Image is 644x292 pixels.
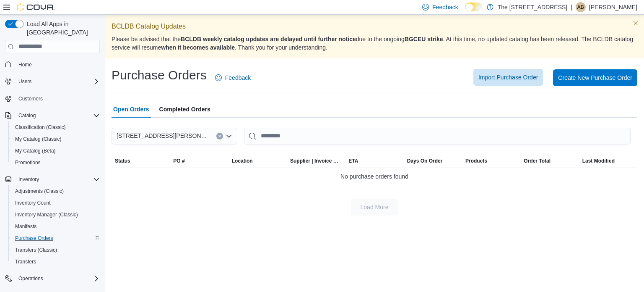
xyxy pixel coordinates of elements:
[465,158,487,164] span: Products
[8,133,103,145] button: My Catalog (Classic)
[232,158,253,164] div: Location
[112,67,207,84] h1: Purchase Orders
[12,198,54,208] a: Inventory Count
[15,93,100,104] span: Customers
[12,122,100,132] span: Classification (Classic)
[170,154,228,168] button: PO #
[8,157,103,168] button: Promotions
[12,210,81,220] a: Inventory Manager (Classic)
[18,78,31,85] span: Users
[244,128,631,145] input: This is a search bar. After typing your query, hit enter to filter the results lower in the page.
[8,197,103,209] button: Inventory Count
[15,76,100,87] span: Users
[15,110,39,121] button: Catalog
[8,185,103,197] button: Adjustments (Classic)
[558,74,632,82] span: Create New Purchase Order
[2,92,103,105] button: Customers
[112,154,170,168] button: Status
[577,2,584,12] span: AB
[351,199,398,216] button: Load More
[12,186,67,196] a: Adjustments (Classic)
[12,245,60,255] a: Transfers (Classic)
[161,44,235,51] strong: when it becomes available
[12,122,69,132] a: Classification (Classic)
[181,36,356,42] strong: BCLDB weekly catalog updates are delayed until further notice
[15,94,46,104] a: Customers
[8,209,103,221] button: Inventory Manager (Classic)
[15,76,35,87] button: Users
[15,60,35,70] a: Home
[15,258,36,265] span: Transfers
[15,174,42,184] button: Inventory
[520,154,579,168] button: Order Total
[2,110,103,121] button: Catalog
[465,11,465,12] span: Dark Mode
[290,158,342,164] span: Supplier | Invoice Number
[12,146,59,156] a: My Catalog (Beta)
[8,244,103,256] button: Transfers (Classic)
[579,154,637,168] button: Last Modified
[12,146,100,156] span: My Catalog (Beta)
[582,158,615,164] span: Last Modified
[15,59,100,70] span: Home
[524,158,551,164] span: Order Total
[12,198,100,208] span: Inventory Count
[15,159,41,166] span: Promotions
[348,158,358,164] span: ETA
[405,36,443,42] strong: BGCEU strike
[2,174,103,185] button: Inventory
[112,21,637,32] p: BCLDB Catalog Updates
[112,35,637,52] p: Please be advised that the due to the ongoing . At this time, no updated catalog has been release...
[465,3,483,11] input: Dark Mode
[15,174,100,184] span: Inventory
[115,158,130,164] span: Status
[212,69,254,86] a: Feedback
[18,95,43,102] span: Customers
[12,186,100,196] span: Adjustments (Classic)
[15,247,57,253] span: Transfers (Classic)
[478,73,538,82] span: Import Purchase Order
[117,131,208,141] span: [STREET_ADDRESS][PERSON_NAME]
[340,171,408,182] span: No purchase orders found
[15,124,66,131] span: Classification (Classic)
[498,2,568,12] p: The [STREET_ADDRESS]
[12,233,57,243] a: Purchase Orders
[18,61,32,68] span: Home
[2,58,103,71] button: Home
[12,233,100,243] span: Purchase Orders
[8,232,103,244] button: Purchase Orders
[12,221,100,231] span: Manifests
[12,134,65,144] a: My Catalog (Classic)
[12,210,100,220] span: Inventory Manager (Classic)
[229,154,287,168] button: Location
[432,3,458,11] span: Feedback
[15,200,51,206] span: Inventory Count
[589,2,637,12] p: [PERSON_NAME]
[18,112,36,119] span: Catalog
[553,69,637,86] button: Create New Purchase Order
[15,211,78,218] span: Inventory Manager (Classic)
[2,76,103,87] button: Users
[159,101,210,118] span: Completed Orders
[8,256,103,268] button: Transfers
[361,203,389,211] span: Load More
[12,257,39,267] a: Transfers
[571,2,572,12] p: |
[226,133,232,139] button: Open list of options
[12,257,100,267] span: Transfers
[15,147,56,154] span: My Catalog (Beta)
[15,188,64,195] span: Adjustments (Classic)
[15,274,100,284] span: Operations
[2,273,103,284] button: Operations
[216,133,223,139] button: Clear input
[576,2,586,12] div: Adrian Battiston
[8,121,103,133] button: Classification (Classic)
[12,245,100,255] span: Transfers (Classic)
[12,221,40,231] a: Manifests
[18,275,43,282] span: Operations
[345,154,403,168] button: ETA
[12,158,44,168] a: Promotions
[631,18,641,28] button: Dismiss this callout
[8,145,103,157] button: My Catalog (Beta)
[15,110,100,121] span: Catalog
